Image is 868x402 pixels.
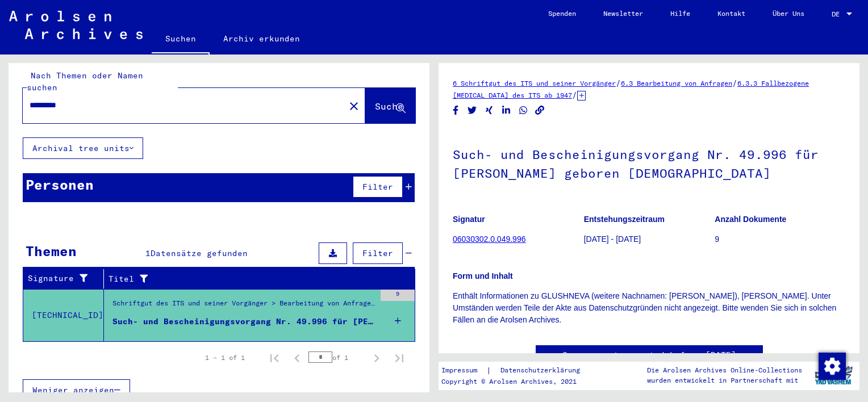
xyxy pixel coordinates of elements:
[534,103,546,118] button: Copy link
[832,10,844,18] span: DE
[453,235,525,244] a: 06030302.0.049.996
[818,352,845,379] div: Zustimmung ändern
[28,270,106,288] div: Signature
[441,376,594,387] p: Copyright © Arolsen Archives, 2021
[151,248,248,258] span: Datensätze gefunden
[453,79,616,87] a: 6 Schriftgut des ITS und seiner Vorgänger
[381,290,415,301] div: 9
[347,99,361,113] mat-icon: close
[362,182,393,192] span: Filter
[819,353,846,380] img: Zustimmung ändern
[483,103,495,118] button: Share on Xing
[108,273,393,285] div: Titel
[621,79,732,87] a: 6.3 Bearbeitung von Anfragen
[152,25,210,55] a: Suchen
[500,103,512,118] button: Share on LinkedIn
[584,233,715,245] p: [DATE] - [DATE]
[491,365,594,376] a: Datenschutzerklärung
[365,346,388,369] button: Next page
[205,353,245,363] div: 1 – 1 of 1
[715,233,845,245] p: 9
[647,365,802,375] p: Die Arolsen Archives Online-Collections
[23,137,143,159] button: Archival tree units
[466,103,478,118] button: Share on Twitter
[441,365,486,376] a: Impressum
[453,290,845,326] p: Enthält Informationen zu GLUSHNEVA (weitere Nachnamen: [PERSON_NAME]), [PERSON_NAME]. Unter Umstä...
[112,298,375,314] div: Schriftgut des ITS und seiner Vorgänger > Bearbeitung von Anfragen > Fallbezogene [MEDICAL_DATA] ...
[286,346,308,369] button: Previous page
[343,94,365,117] button: Clear
[210,25,314,52] a: Archiv erkunden
[732,78,737,88] span: /
[23,379,130,401] button: Weniger anzeigen
[453,128,845,197] h1: Such- und Bescheinigungsvorgang Nr. 49.996 für [PERSON_NAME] geboren [DEMOGRAPHIC_DATA]
[32,385,114,395] span: Weniger anzeigen
[145,248,151,258] span: 1
[572,90,577,100] span: /
[263,346,286,369] button: First page
[28,273,95,284] div: Signature
[112,316,375,328] div: Such- und Bescheinigungsvorgang Nr. 49.996 für [PERSON_NAME] geboren [DEMOGRAPHIC_DATA]
[518,103,529,118] button: Share on WhatsApp
[362,248,393,258] span: Filter
[27,70,143,93] mat-label: Nach Themen oder Namen suchen
[616,78,621,88] span: /
[647,375,802,386] p: wurden entwickelt in Partnerschaft mit
[26,174,94,195] div: Personen
[584,215,665,224] b: Entstehungszeitraum
[453,215,485,224] b: Signatur
[450,103,462,118] button: Share on Facebook
[365,88,415,123] button: Suche
[375,101,403,112] span: Suche
[441,365,594,376] div: |
[562,349,736,361] a: See comments created before [DATE]
[308,352,365,363] div: of 1
[26,241,77,261] div: Themen
[715,215,786,224] b: Anzahl Dokumente
[23,289,104,341] td: [TECHNICAL_ID]
[388,346,411,369] button: Last page
[812,361,855,390] img: yv_logo.png
[9,11,143,39] img: Arolsen_neg.svg
[453,271,513,280] b: Form und Inhalt
[353,242,403,264] button: Filter
[353,176,403,198] button: Filter
[108,270,404,288] div: Titel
